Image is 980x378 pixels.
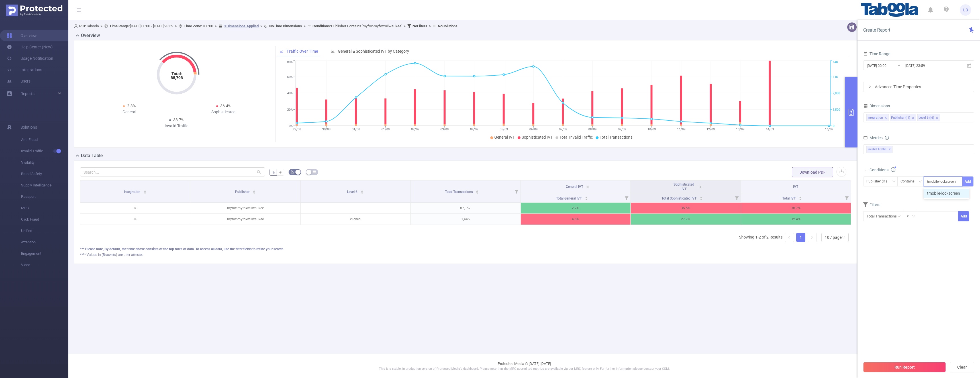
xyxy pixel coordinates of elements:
[905,62,951,69] input: End date
[269,24,302,28] b: No Time Dimensions
[901,177,918,186] div: Contains
[331,49,335,53] i: icon: bar-chart
[124,190,141,194] span: Integration
[80,167,265,176] input: Search...
[863,202,880,207] span: Filters
[21,259,68,271] span: Video
[661,196,697,200] span: Total Sophisticated IVT
[808,233,817,242] li: Next Page
[699,198,703,200] i: icon: caret-down
[74,24,458,28] span: Taboola [DATE] 00:00 - [DATE] 23:59 +00:00
[673,182,694,191] span: Sophisticated IVT
[950,362,974,372] button: Clear
[7,53,53,64] a: Usage Notification
[521,203,630,213] p: 2.2%
[707,128,715,131] tspan: 12/09
[797,233,805,242] a: 1
[559,128,567,131] tspan: 07/09
[891,114,910,122] div: Publisher (l1)
[438,24,458,28] b: No Solutions
[143,192,146,193] i: icon: caret-down
[560,135,593,139] span: Total Invalid Traffic
[68,354,980,378] footer: Protected Media © [DATE]-[DATE]
[833,124,834,128] tspan: 0
[322,128,330,131] tspan: 30/08
[80,203,190,213] p: JS
[566,185,583,189] span: General IVT
[252,189,256,191] i: icon: caret-up
[962,176,973,186] button: Add
[213,24,219,28] span: >
[866,146,893,153] span: Invalid Traffic
[259,24,264,28] span: >
[79,24,86,28] b: PID:
[863,27,890,33] span: Create Report
[220,104,231,108] span: 36.4%
[889,146,891,153] span: ✕
[736,128,744,131] tspan: 13/09
[918,114,934,122] div: Level 6 (l6)
[884,116,887,120] i: icon: close
[842,236,845,240] i: icon: down
[313,24,402,28] span: Publisher Contains 'myfox-myfoxmilwaukee'
[7,75,30,87] a: Users
[833,92,840,95] tspan: 7,000
[21,237,68,248] span: Attention
[21,88,34,99] a: Reports
[765,128,774,131] tspan: 14/09
[411,203,520,213] p: 87,352
[588,128,597,131] tspan: 08/09
[21,157,68,168] span: Visibility
[792,167,833,177] button: Download PDF
[733,193,741,202] i: Filter menu
[190,214,300,225] p: myfox-myfoxmilwaukee
[785,233,794,242] li: Previous Page
[476,192,479,193] i: icon: caret-down
[924,189,969,198] li: tmobile-lockscreen
[499,128,508,131] tspan: 05/09
[252,189,256,193] div: Sort
[843,193,851,202] i: Filter menu
[82,109,177,115] div: General
[74,24,79,28] i: icon: user
[741,214,851,225] p: 32.4%
[867,114,883,122] div: Integration
[173,24,179,28] span: >
[171,71,182,76] tspan: Total:
[279,49,283,53] i: icon: line-chart
[83,367,966,371] p: This is a stable, in production version of Protected Media's dashboard. Please note that the MRC ...
[170,75,183,80] tspan: 88,798
[252,192,256,193] i: icon: caret-down
[129,123,224,129] div: Invalid Traffic
[863,135,883,140] span: Metrics
[869,168,895,172] span: Conditions
[287,61,293,64] tspan: 80%
[293,128,301,131] tspan: 29/08
[143,189,147,193] div: Sort
[585,196,588,199] div: Sort
[793,185,798,189] span: IVT
[470,128,478,131] tspan: 04/09
[301,214,410,225] p: clicked
[21,225,68,237] span: Unified
[338,49,409,54] span: General & Sophisticated IVT by Category
[81,152,103,159] h2: Data Table
[863,52,890,56] span: Time Range
[585,198,588,200] i: icon: caret-down
[80,214,190,225] p: JS
[476,189,479,191] i: icon: caret-up
[272,170,275,174] span: %
[21,122,37,133] span: Solutions
[109,24,130,28] b: Time Range:
[833,108,840,112] tspan: 3,500
[741,203,851,213] p: 38.7%
[631,214,740,225] p: 27.7%
[892,180,896,184] i: icon: down
[287,75,293,79] tspan: 60%
[600,135,632,139] span: Total Transactions
[863,104,890,108] span: Dimensions
[413,24,427,28] b: No Filters
[936,116,938,120] i: icon: close
[235,190,250,194] span: Publisher
[291,170,294,174] i: icon: bg-colors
